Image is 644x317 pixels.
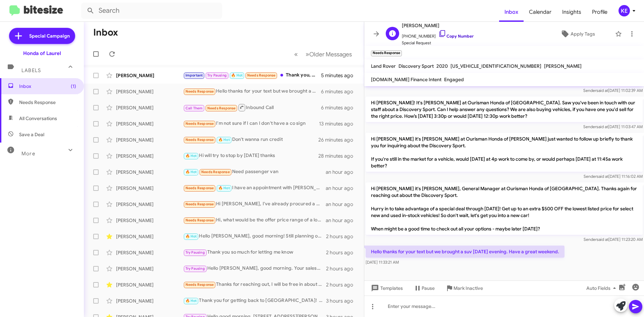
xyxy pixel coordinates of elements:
[183,184,326,192] div: I have an appointment with [PERSON_NAME] [PERSON_NAME] at 2. I won't have their "official" quote ...
[366,97,643,122] p: Hi [PERSON_NAME]! It's [PERSON_NAME] at Ourisman Honda of [GEOGRAPHIC_DATA]. Saw you've been in t...
[583,124,643,129] span: Sender [DATE] 11:03:47 AM
[453,282,483,294] span: Mark Inactive
[183,200,326,208] div: Hi [PERSON_NAME], I've already procured a car and won't need one anytime soon. Thanks for checking
[207,73,227,77] span: Try Pausing
[183,71,321,79] div: Thank you, but I recently bought a car for my kid.
[185,186,214,190] span: Needs Response
[185,73,203,77] span: Important
[438,34,474,39] a: Copy Number
[116,104,183,111] div: [PERSON_NAME]
[185,202,214,206] span: Needs Response
[326,233,359,240] div: 2 hours ago
[557,2,587,22] a: Insights
[290,47,356,61] nav: Page navigation example
[318,137,359,143] div: 26 minutes ago
[185,170,197,174] span: 🔥 Hot
[81,3,222,19] input: Search
[450,63,541,69] span: [US_VEHICLE_IDENTIFICATION_NUMBER]
[326,169,359,175] div: an hour ago
[185,89,214,94] span: Needs Response
[185,138,214,142] span: Needs Response
[116,120,183,127] div: [PERSON_NAME]
[294,50,298,58] span: «
[183,136,318,144] div: Don't wanna run credit
[444,76,464,83] span: Engaged
[183,216,326,224] div: Hi, what would be the offer price range of a low mileage and excellent condition 2020 CRV?
[587,2,613,22] a: Profile
[116,233,183,240] div: [PERSON_NAME]
[597,174,608,179] span: said at
[371,76,441,83] span: [DOMAIN_NAME] Finance Intent
[326,281,359,288] div: 2 hours ago
[371,50,402,56] small: Needs Response
[247,73,276,77] span: Needs Response
[302,47,356,61] button: Next
[185,106,203,110] span: Call Them
[185,299,197,303] span: 🔥 Hot
[185,250,205,255] span: Try Pausing
[183,297,326,305] div: Thank you for getting back to [GEOGRAPHIC_DATA]! Our address is [STREET_ADDRESS][PERSON_NAME]. I ...
[116,265,183,272] div: [PERSON_NAME]
[201,170,230,174] span: Needs Response
[499,2,524,22] a: Inbox
[183,249,326,256] div: Thank you so much for letting me know
[619,5,630,16] div: KE
[183,168,326,176] div: Need passenger van
[116,298,183,304] div: [PERSON_NAME]
[218,138,230,142] span: 🔥 Hot
[571,28,595,40] span: Apply Tags
[183,232,326,240] div: Hello [PERSON_NAME], good morning! Still planning on coming [DATE] at 11:00 A.M.?
[19,83,76,90] span: Inbox
[185,234,197,239] span: 🔥 Hot
[183,281,326,288] div: Thanks for reaching out, I will be free in about an hour. Can you remind me again? Did you have a...
[408,282,440,294] button: Pause
[116,249,183,256] div: [PERSON_NAME]
[326,265,359,272] div: 2 hours ago
[21,151,35,157] span: More
[422,282,435,294] span: Pause
[116,88,183,95] div: [PERSON_NAME]
[596,88,608,93] span: said at
[321,104,359,111] div: 6 minutes ago
[207,106,236,110] span: Needs Response
[524,2,557,22] a: Calendar
[185,266,205,271] span: Try Pausing
[29,33,70,39] span: Special Campaign
[185,121,214,126] span: Needs Response
[584,174,643,179] span: Sender [DATE] 11:16:02 AM
[370,282,403,294] span: Templates
[116,201,183,208] div: [PERSON_NAME]
[366,246,565,258] p: Hello thanks for your text but we brought a suv [DATE] evening. Have a great weekend.
[583,88,643,93] span: Sender [DATE] 11:02:39 AM
[183,152,318,160] div: Hi will try to stop by [DATE] thanks
[19,131,44,138] span: Save a Deal
[366,182,643,235] p: Hi [PERSON_NAME] it's [PERSON_NAME], General Manager at Ourisman Honda of [GEOGRAPHIC_DATA]. Than...
[231,73,243,77] span: 🔥 Hot
[398,63,434,69] span: Discovery Sport
[218,186,230,190] span: 🔥 Hot
[185,154,197,158] span: 🔥 Hot
[326,185,359,192] div: an hour ago
[183,120,319,127] div: I'm not sure if I can I don't have a co sign
[183,265,326,272] div: Hello [PERSON_NAME], good morning. Your salesperson [PERSON_NAME] will be ready to assist you. Th...
[290,47,302,61] button: Previous
[613,5,637,16] button: KE
[116,137,183,143] div: [PERSON_NAME]
[402,30,474,40] span: [PHONE_NUMBER]
[116,153,183,159] div: [PERSON_NAME]
[366,260,399,265] span: [DATE] 11:33:21 AM
[402,40,474,46] span: Special Request
[116,217,183,224] div: [PERSON_NAME]
[366,133,643,172] p: Hi [PERSON_NAME] it's [PERSON_NAME] at Ourisman Honda of [PERSON_NAME] just wanted to follow up b...
[371,63,396,69] span: Land Rover
[321,88,359,95] div: 6 minutes ago
[584,237,643,242] span: Sender [DATE] 11:23:20 AM
[9,28,75,44] a: Special Campaign
[309,51,352,58] span: Older Messages
[116,169,183,175] div: [PERSON_NAME]
[23,50,61,57] div: Honda of Laurel
[321,72,359,79] div: 5 minutes ago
